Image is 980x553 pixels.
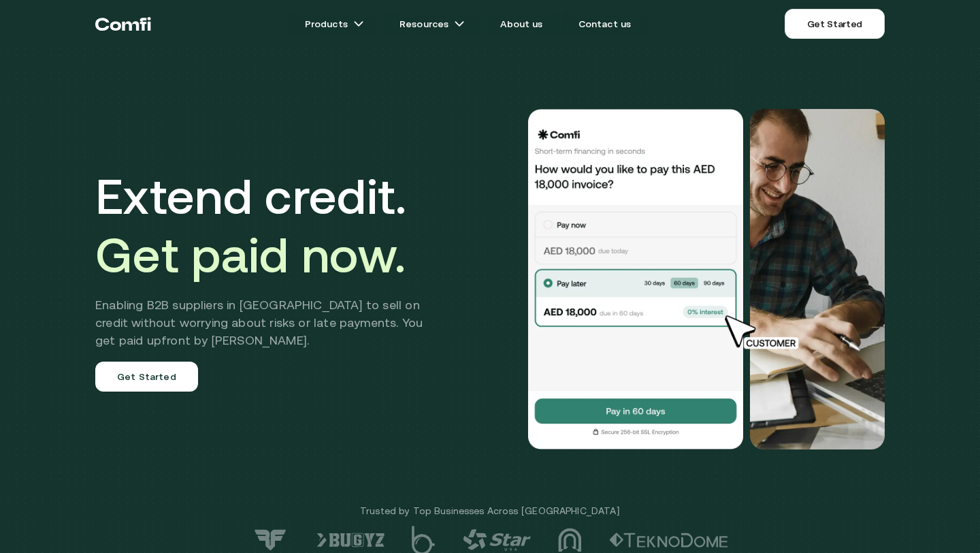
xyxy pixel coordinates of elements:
img: logo-6 [316,533,385,548]
img: arrow icons [454,18,465,29]
img: logo-4 [463,529,531,551]
a: Resourcesarrow icons [383,10,481,37]
a: About us [484,10,559,37]
h2: Enabling B2B suppliers in [GEOGRAPHIC_DATA] to sell on credit without worrying about risks or lat... [95,296,443,349]
img: Would you like to pay this AED 18,000.00 invoice? [527,109,745,449]
a: Return to the top of the Comfi home page [95,3,151,44]
img: arrow icons [353,18,364,29]
a: Get Started [785,9,885,39]
span: Get paid now. [95,227,406,283]
img: logo-7 [252,528,289,552]
a: Contact us [562,10,648,37]
iframe: Intercom live chat [934,507,966,539]
img: logo-2 [609,533,728,548]
img: Would you like to pay this AED 18,000.00 invoice? [750,109,885,449]
a: Productsarrow icons [289,10,380,37]
h1: Extend credit. [95,167,443,284]
img: cursor [715,313,814,351]
a: Get Started [95,362,198,392]
img: logo-3 [558,528,582,552]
